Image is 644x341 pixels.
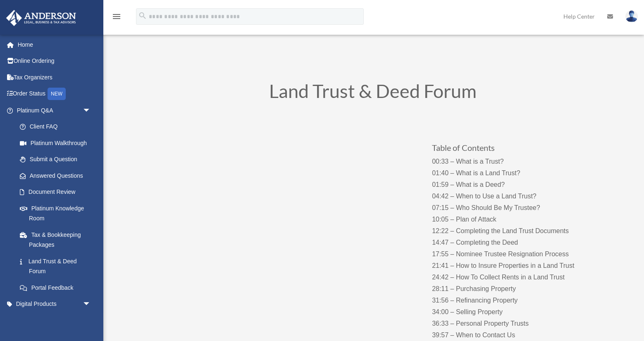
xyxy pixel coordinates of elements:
[625,10,638,22] img: User Pic
[6,36,103,53] a: Home
[48,88,66,100] div: NEW
[112,12,122,21] i: menu
[83,312,99,329] span: arrow_drop_down
[12,253,99,279] a: Land Trust & Deed Forum
[12,200,103,227] a: Platinum Knowledge Room
[432,143,595,156] h3: Table of Contents
[12,167,103,184] a: Answered Questions
[12,227,103,253] a: Tax & Bookkeeping Packages
[150,82,596,105] h1: Land Trust & Deed Forum
[12,184,103,200] a: Document Review
[12,135,103,151] a: Platinum Walkthrough
[138,11,147,20] i: search
[83,102,99,119] span: arrow_drop_down
[6,296,103,312] a: Digital Productsarrow_drop_down
[12,151,103,168] a: Submit a Question
[4,10,79,26] img: Anderson Advisors Platinum Portal
[6,53,103,69] a: Online Ordering
[12,119,103,135] a: Client FAQ
[83,296,99,313] span: arrow_drop_down
[432,156,595,341] p: 00:33 – What is a Trust? 01:40 – What is a Land Trust? 01:59 – What is a Deed? 04:42 – When to Us...
[112,14,122,21] a: menu
[6,312,103,329] a: My Entitiesarrow_drop_down
[6,86,103,103] a: Order StatusNEW
[12,279,103,296] a: Portal Feedback
[6,102,103,119] a: Platinum Q&Aarrow_drop_down
[6,69,103,86] a: Tax Organizers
